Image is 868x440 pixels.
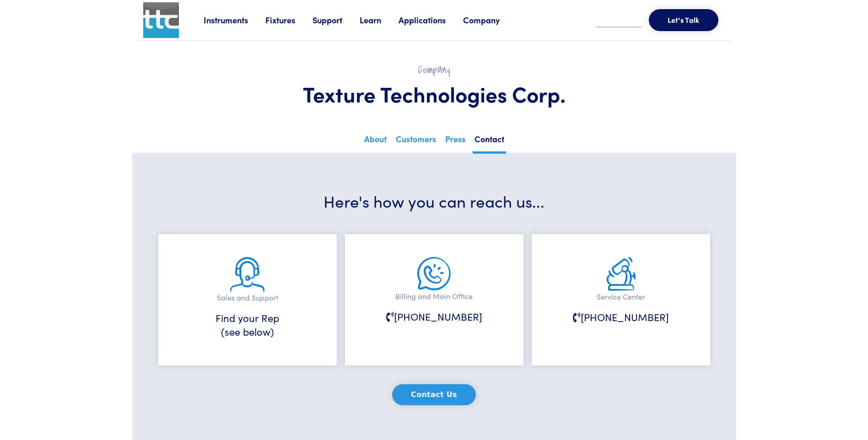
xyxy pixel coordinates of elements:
[606,257,636,291] img: service.png
[368,290,501,302] p: Billing and Main Office
[362,131,388,151] a: About
[555,291,687,303] p: Service Center
[160,63,709,77] h2: Company
[473,131,506,154] a: Contact
[204,14,265,26] a: Instruments
[160,189,709,212] h3: Here's how you can reach us...
[313,14,360,26] a: Support
[399,14,463,26] a: Applications
[463,14,517,26] a: Company
[394,131,438,151] a: Customers
[230,257,264,292] img: sales-and-support.png
[555,310,687,324] h6: [PHONE_NUMBER]
[649,9,718,31] button: Let's Talk
[181,311,314,339] h6: Find your Rep (see below)
[417,257,451,290] img: main-office.png
[265,14,313,26] a: Fixtures
[360,14,399,26] a: Learn
[443,131,467,151] a: Press
[181,292,314,304] p: Sales and Support
[143,2,179,38] img: ttc_logo_1x1_v1.0.png
[392,384,476,405] button: Contact Us
[160,80,709,107] h1: Texture Technologies Corp.
[368,310,501,324] h6: [PHONE_NUMBER]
